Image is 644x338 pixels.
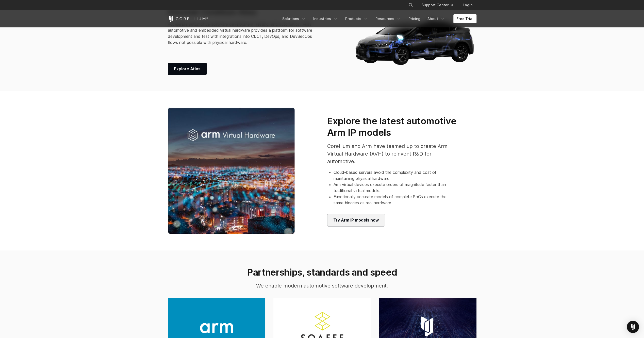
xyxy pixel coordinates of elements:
[459,1,476,10] a: Login
[327,214,385,226] a: Try Arm IP models now
[342,14,371,23] a: Products
[453,14,476,23] a: Free Trial
[334,169,457,181] li: Cloud-based servers avoid the complexity and cost of maintaining physical hardware.
[279,14,476,23] div: Navigation Menu
[354,15,476,67] img: Corellium_Hero_Atlas_Header
[168,16,208,22] a: Corellium Home
[168,63,207,75] a: Explore Atlas
[194,267,450,278] h2: Partnerships, standards and speed
[417,1,457,10] a: Support Center
[168,21,319,45] p: Accelerate automotive software development, testing, and automation. Atlas automotive and embedde...
[405,14,423,23] a: Pricing
[327,115,457,138] h3: Explore the latest automotive Arm IP models
[334,194,457,206] li: Functionally accurate models of complete SoCs execute the same binaries as real hardware.
[327,143,448,164] span: Corellium and Arm have teamed up to create Arm Virtual Hardware (AVH) to reinvent R&D for automot...
[372,14,404,23] a: Resources
[334,181,457,194] li: Arm virtual devices execute orders of magnitude faster than traditional virtual models.
[194,282,450,290] p: We enable modern automotive software development.
[424,14,448,23] a: About
[333,217,379,223] span: Try Arm IP models now
[406,1,415,10] button: Search
[279,14,309,23] a: Solutions
[174,66,201,72] span: Explore Atlas
[310,14,341,23] a: Industries
[627,321,639,333] div: Open Intercom Messenger
[168,107,295,234] img: Arm Virtual Hardware image 1
[402,1,476,10] div: Navigation Menu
